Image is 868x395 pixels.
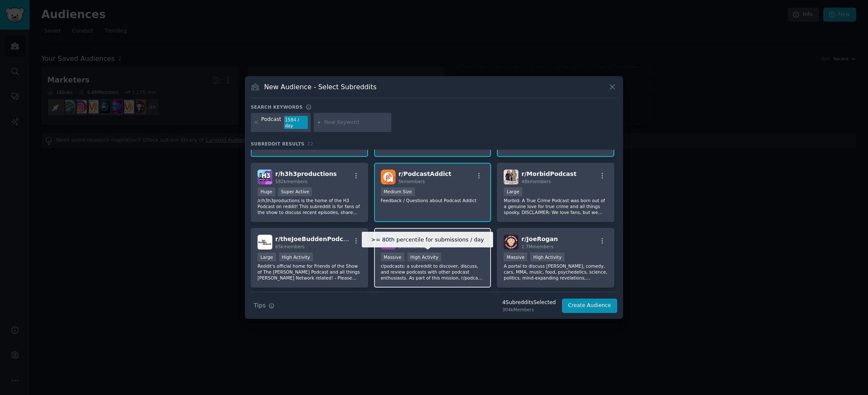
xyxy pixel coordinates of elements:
button: Create Audience [562,299,618,313]
button: Tips [251,298,277,313]
div: Super Active [278,187,312,196]
div: High Activity [530,252,564,261]
p: Morbid: A True Crime Podcast was born out of a genuine love for true crime and all things spooky.... [504,197,608,215]
div: Podcast [261,116,282,129]
span: r/ MorbidPodcast [521,170,576,177]
img: JoeRogan [504,235,518,250]
h3: New Audience - Select Subreddits [264,82,377,91]
p: Reddit's official home for Friends of the Show of The [PERSON_NAME] Podcast and all things [PERSO... [258,263,361,281]
span: 1.7M members [521,244,553,249]
span: 48k members [521,179,551,184]
span: 65k members [275,244,304,249]
span: Tips [254,301,266,310]
span: 3.9M members [399,244,431,249]
input: New Keyword [324,119,388,126]
span: 22 [307,141,313,146]
p: Feedback / Questions about Podcast Addict [381,197,485,203]
div: Large [258,252,276,261]
div: 304k Members [502,307,556,313]
div: Massive [381,252,404,261]
p: A portal to discuss [PERSON_NAME], comedy, cars, MMA, music, food, psychedelics, science, politic... [504,263,608,281]
span: 582k members [275,179,307,184]
span: r/ podcasts [399,236,434,242]
img: theJoeBuddenPodcast [258,235,272,250]
img: h3h3productions [258,170,272,184]
span: r/ h3h3productions [275,170,337,177]
div: 4 Subreddit s Selected [502,299,556,307]
div: High Activity [279,252,313,261]
span: 5k members [399,179,425,184]
h3: Search keywords [251,104,303,110]
img: PodcastAddict [381,170,396,184]
span: r/ PodcastAddict [399,170,451,177]
div: 1584 / day [284,116,308,129]
img: MorbidPodcast [504,170,518,184]
div: Massive [504,252,527,261]
div: Large [504,187,522,196]
img: podcasts [381,235,396,250]
div: Huge [258,187,275,196]
span: r/ theJoeBuddenPodcast [275,236,353,242]
span: Subreddit Results [251,141,304,147]
p: r/podcasts: a subreddit to discover, discuss, and review podcasts with other podcast enthusiasts.... [381,263,485,281]
p: /r/h3h3productions is the home of the H3 Podcast on reddit! This subreddit is for fans of the sho... [258,197,361,215]
div: High Activity [407,252,442,261]
div: Medium Size [381,187,415,196]
span: r/ JoeRogan [521,236,558,242]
